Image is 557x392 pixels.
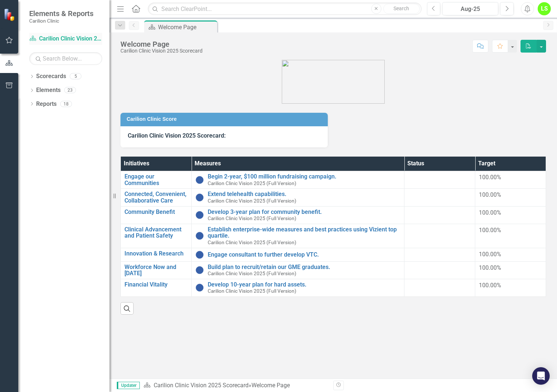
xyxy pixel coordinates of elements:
[532,367,550,385] div: Open Intercom Messenger
[445,5,496,14] div: Aug-25
[29,9,93,18] span: Elements & Reports
[117,382,140,389] span: Updater
[208,239,296,245] span: Carilion Clinic Vision 2025 (Full Version)
[208,288,296,294] span: Carilion Clinic Vision 2025 (Full Version)
[4,8,16,21] img: ClearPoint Strategy
[479,282,501,289] span: 100.00%
[195,266,204,274] img: No Information
[36,100,57,108] a: Reports
[124,191,188,204] a: Connected, Convenient, Collaborative Care
[120,48,203,54] div: Carilion Clinic Vision 2025 Scorecard
[128,132,226,139] strong: Carilion Clinic Vision 2025 Scorecard:
[154,382,249,389] a: Carilion Clinic Vision 2025 Scorecard
[29,35,102,43] a: Carilion Clinic Vision 2025 Scorecard
[208,226,400,239] a: Establish enterprise-wide measures and best practices using Vizient top quartile.
[479,191,501,198] span: 100.00%
[479,209,501,216] span: 100.00%
[208,215,296,221] span: Carilion Clinic Vision 2025 (Full Version)
[121,206,192,224] td: Double-Click to Edit Right Click for Context Menu
[479,264,501,271] span: 100.00%
[479,251,501,258] span: 100.00%
[208,209,400,215] a: Develop 3-year plan for community benefit.
[195,176,204,184] img: No Information
[208,281,400,288] a: Develop 10-year plan for hard assets.
[208,251,400,258] a: Engage consultant to further develop VTC.
[383,4,420,14] button: Search
[29,18,93,24] small: Carilion Clinic
[195,283,204,292] img: No Information
[121,261,192,279] td: Double-Click to Edit Right Click for Context Menu
[479,174,501,181] span: 100.00%
[121,171,192,189] td: Double-Click to Edit Right Click for Context Menu
[195,250,204,259] img: No Information
[208,264,400,270] a: Build plan to recruit/retain our GME graduates.
[192,279,404,296] td: Double-Click to Edit Right Click for Context Menu
[393,5,409,11] span: Search
[195,231,204,240] img: No Information
[124,264,188,277] a: Workforce Now and [DATE]
[124,281,188,288] a: Financial Vitality
[192,261,404,279] td: Double-Click to Edit Right Click for Context Menu
[208,270,296,276] span: Carilion Clinic Vision 2025 (Full Version)
[208,191,400,197] a: Extend telehealth capabilities.
[251,382,290,389] div: Welcome Page
[124,226,188,239] a: Clinical Advancement and Patient Safety
[127,116,324,122] h3: Carilion Clinic Score
[60,101,72,107] div: 18
[192,224,404,248] td: Double-Click to Edit Right Click for Context Menu
[124,209,188,215] a: Community Benefit
[121,224,192,248] td: Double-Click to Edit Right Click for Context Menu
[282,60,385,104] img: carilion%20clinic%20logo%202.0.png
[121,189,192,206] td: Double-Click to Edit Right Click for Context Menu
[192,189,404,206] td: Double-Click to Edit Right Click for Context Menu
[208,173,400,180] a: Begin 2-year, $100 million fundraising campaign.
[442,2,498,15] button: Aug-25
[479,227,501,234] span: 100.00%
[36,86,61,95] a: Elements
[143,381,328,390] div: »
[121,279,192,296] td: Double-Click to Edit Right Click for Context Menu
[121,248,192,261] td: Double-Click to Edit Right Click for Context Menu
[29,52,102,65] input: Search Below...
[208,180,296,186] span: Carilion Clinic Vision 2025 (Full Version)
[195,211,204,219] img: No Information
[124,173,188,186] a: Engage our Communities
[158,23,215,32] div: Welcome Page
[124,250,188,257] a: Innovation & Research
[120,40,203,48] div: Welcome Page
[195,193,204,202] img: No Information
[538,2,551,15] button: LS
[36,72,66,81] a: Scorecards
[208,198,296,204] span: Carilion Clinic Vision 2025 (Full Version)
[148,3,421,15] input: Search ClearPoint...
[192,248,404,261] td: Double-Click to Edit Right Click for Context Menu
[192,171,404,189] td: Double-Click to Edit Right Click for Context Menu
[70,73,81,80] div: 5
[64,87,76,93] div: 23
[192,206,404,224] td: Double-Click to Edit Right Click for Context Menu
